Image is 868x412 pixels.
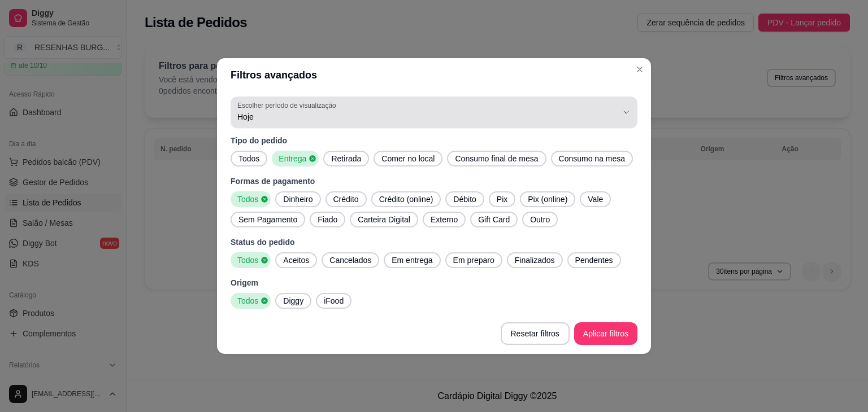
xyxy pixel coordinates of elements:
p: Status do pedido [231,236,637,248]
span: Em preparo [449,255,499,266]
button: Sem Pagamento [231,212,305,227]
span: Débito [449,194,480,205]
p: Formas de pagamento [231,176,637,187]
span: Fiado [313,214,342,225]
span: Vale [583,194,607,205]
button: Retirada [323,151,369,166]
button: Aceitos [275,252,317,268]
button: Cancelados [322,252,379,268]
header: Filtros avançados [217,58,651,92]
button: Aplicar filtros [574,322,637,345]
span: Dinheiro [279,194,317,205]
button: Todos [231,293,271,309]
button: Comer no local [374,151,442,166]
button: iFood [316,293,351,309]
span: Todos [233,295,261,306]
span: Gift Card [474,214,514,225]
button: Crédito (online) [371,191,441,207]
span: Hoje [237,111,617,122]
button: Diggy [275,293,311,309]
button: Outro [522,212,558,227]
span: Entrega [274,153,309,164]
span: Comer no local [377,153,439,164]
button: Crédito [325,191,367,207]
span: Pix [492,194,512,205]
button: Em entrega [384,252,440,268]
p: Tipo do pedido [231,135,637,146]
button: Em preparo [445,252,502,268]
button: Entrega [272,151,319,166]
button: Gift Card [470,212,518,227]
button: Consumo final de mesa [447,151,546,166]
span: Crédito (online) [375,194,438,205]
button: Todos [231,191,271,207]
button: Carteira Digital [350,212,418,227]
span: Todos [233,255,261,266]
span: Diggy [279,295,308,306]
span: Todos [233,194,261,205]
button: Escolher período de visualizaçãoHoje [231,97,637,128]
span: Consumo na mesa [554,153,630,164]
span: Retirada [327,153,366,164]
button: Externo [423,212,466,227]
span: Consumo final de mesa [450,153,542,164]
button: Todos [231,252,271,268]
button: Vale [580,191,611,207]
span: Outro [526,214,554,225]
span: Carteira Digital [353,214,415,225]
button: Débito [445,191,484,207]
span: Aceitos [279,255,314,266]
button: Todos [231,151,267,166]
label: Escolher período de visualização [237,100,340,110]
span: Sem Pagamento [234,214,302,225]
span: Pendentes [571,255,618,266]
span: Todos [234,153,264,164]
button: Resetar filtros [501,322,570,345]
span: Pix (online) [523,194,572,205]
button: Pix [489,191,515,207]
button: Dinheiro [275,191,320,207]
span: Finalizados [510,255,559,266]
button: Consumo na mesa [551,151,633,166]
span: Crédito [329,194,363,205]
span: Em entrega [387,255,437,266]
button: Pendentes [567,252,621,268]
button: Finalizados [507,252,563,268]
button: Close [631,60,649,78]
span: Externo [426,214,462,225]
span: iFood [319,295,348,306]
button: Pix (online) [520,191,575,207]
button: Fiado [310,212,345,227]
p: Origem [231,277,637,288]
span: Cancelados [325,255,376,266]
